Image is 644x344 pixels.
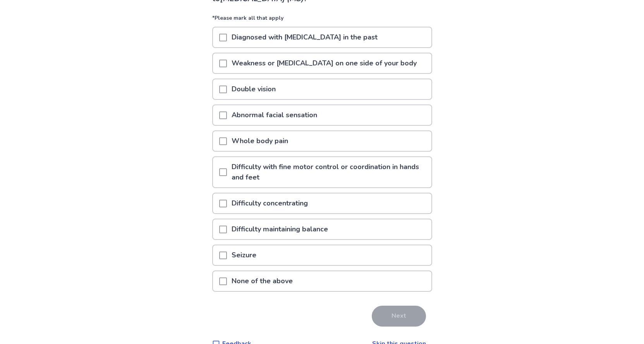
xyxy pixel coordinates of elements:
[227,193,313,213] p: Difficulty concentrating
[227,53,421,73] p: Weakness or [MEDICAL_DATA] on one side of your body
[227,245,261,265] p: Seizure
[227,157,431,187] p: Difficulty with fine motor control or coordination in hands and feet
[227,271,297,291] p: None of the above
[227,105,322,125] p: Abnormal facial sensation
[212,14,432,27] p: *Please mark all that apply
[227,79,280,99] p: Double vision
[372,306,426,327] button: Next
[227,219,333,239] p: Difficulty maintaining balance
[227,27,382,47] p: Diagnosed with [MEDICAL_DATA] in the past
[227,131,293,151] p: Whole body pain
